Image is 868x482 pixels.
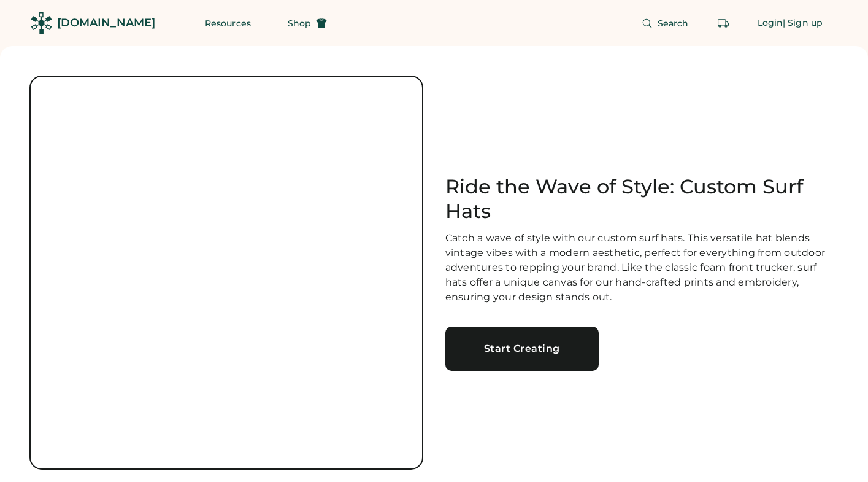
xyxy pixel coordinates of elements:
[190,11,266,36] button: Resources
[711,11,735,36] button: Retrieve an order
[57,15,155,31] div: [DOMAIN_NAME]
[658,19,689,28] span: Search
[445,174,839,224] h1: Ride the Wave of Style: Custom Surf Hats
[445,231,839,305] div: Catch a wave of style with our custom surf hats. This versatile hat blends vintage vibes with a m...
[288,19,311,28] span: Shop
[627,11,704,36] button: Search
[273,11,342,36] button: Shop
[31,12,52,34] img: Rendered Logo - Screens
[460,344,584,354] div: Start Creating
[445,327,599,371] a: Start Creating
[758,17,783,29] div: Login
[783,17,823,29] div: | Sign up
